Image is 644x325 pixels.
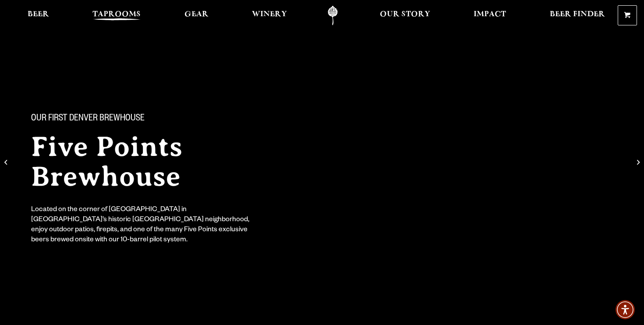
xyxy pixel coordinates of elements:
div: Accessibility Menu [616,300,635,319]
span: Taprooms [92,11,141,18]
span: Beer Finder [550,11,605,18]
span: Impact [474,11,506,18]
span: Winery [252,11,287,18]
div: Located on the corner of [GEOGRAPHIC_DATA] in [GEOGRAPHIC_DATA]’s historic [GEOGRAPHIC_DATA] neig... [31,205,255,246]
span: Beer [28,11,49,18]
a: Taprooms [87,6,146,25]
span: Our Story [380,11,430,18]
a: Impact [468,6,512,25]
a: Beer [22,6,55,25]
span: Our First Denver Brewhouse [31,113,145,125]
a: Gear [179,6,214,25]
a: Our Story [374,6,436,25]
span: Gear [184,11,209,18]
a: Beer Finder [544,6,611,25]
a: Odell Home [316,6,349,25]
h2: Five Points Brewhouse [31,132,304,191]
a: Winery [246,6,293,25]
